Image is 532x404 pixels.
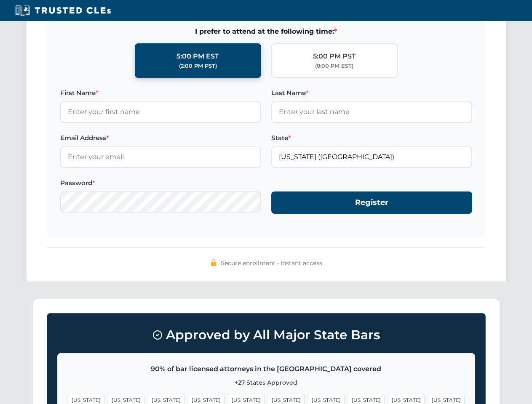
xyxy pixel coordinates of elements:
[68,378,465,387] p: +27 States Approved
[60,101,261,122] input: Enter your first name
[271,133,472,143] label: State
[271,146,472,167] input: Florida (FL)
[13,4,113,17] img: Trusted CLEs
[271,101,472,122] input: Enter your last name
[271,88,472,98] label: Last Name
[179,62,217,70] div: (2:00 PM PST)
[68,364,465,375] p: 90% of bar licensed attorneys in the [GEOGRAPHIC_DATA] covered
[60,146,261,167] input: Enter your email
[221,258,322,268] span: Secure enrollment • Instant access
[176,51,219,62] div: 5:00 PM EST
[60,133,261,143] label: Email Address
[60,26,472,37] span: I prefer to attend at the following time:
[60,178,261,188] label: Password
[57,324,475,346] h3: Approved by All Major State Bars
[60,88,261,98] label: First Name
[315,62,353,70] div: (8:00 PM EST)
[313,51,356,62] div: 5:00 PM PST
[271,191,472,214] button: Register
[210,259,217,266] img: 🔒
